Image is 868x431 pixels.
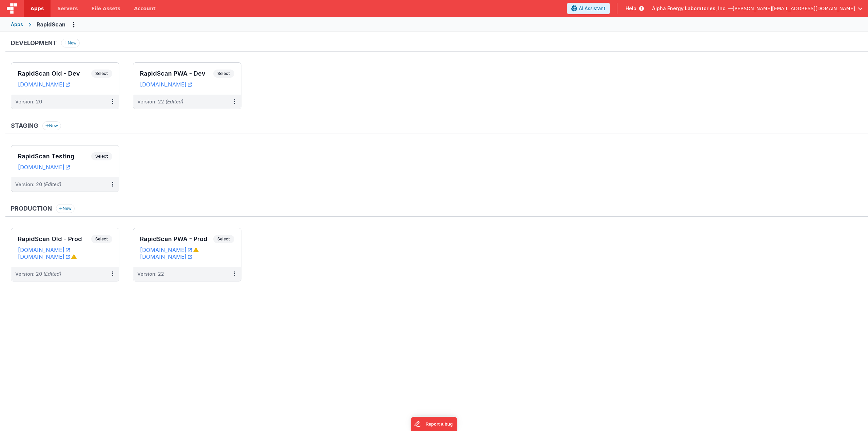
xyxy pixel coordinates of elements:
div: Version: 20 [15,181,61,188]
iframe: Marker.io feedback button [411,417,457,431]
span: (Edited) [165,99,183,104]
button: New [61,39,80,47]
span: Select [91,235,112,243]
a: [DOMAIN_NAME] [18,253,70,260]
button: AI Assistant [567,3,610,14]
div: Version: 20 [15,98,42,105]
h3: Development [11,40,57,46]
span: Select [91,152,112,160]
h3: Production [11,205,52,212]
h3: RapidScan Old - Dev [18,70,91,77]
span: Apps [31,5,44,12]
h3: RapidScan Old - Prod [18,236,91,242]
span: Alpha Energy Laboratories, Inc. — [652,5,733,12]
h3: RapidScan PWA - Dev [140,70,213,77]
span: Help [626,5,636,12]
span: Select [213,70,234,78]
span: Select [91,70,112,78]
div: Version: 22 [137,271,164,277]
span: (Edited) [43,181,61,187]
span: Select [213,235,234,243]
h3: RapidScan PWA - Prod [140,236,213,242]
span: File Assets [92,5,121,12]
a: [DOMAIN_NAME] [140,253,192,260]
a: [DOMAIN_NAME] [140,81,192,88]
button: New [42,121,61,130]
span: [PERSON_NAME][EMAIL_ADDRESS][DOMAIN_NAME] [733,5,855,12]
div: RapidScan [37,20,65,28]
div: Version: 20 [15,271,61,277]
span: AI Assistant [579,5,606,12]
a: [DOMAIN_NAME] [18,164,70,171]
button: Alpha Energy Laboratories, Inc. — [PERSON_NAME][EMAIL_ADDRESS][DOMAIN_NAME] [652,5,863,12]
button: New [56,204,75,213]
a: [DOMAIN_NAME] [18,81,70,88]
div: Apps [11,21,23,28]
span: (Edited) [43,271,61,277]
a: [DOMAIN_NAME] [18,247,70,253]
h3: RapidScan Testing [18,153,91,160]
h3: Staging [11,122,38,129]
span: Servers [57,5,78,12]
a: [DOMAIN_NAME] [140,247,192,253]
div: Version: 22 [137,98,183,105]
button: Options [68,19,79,30]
